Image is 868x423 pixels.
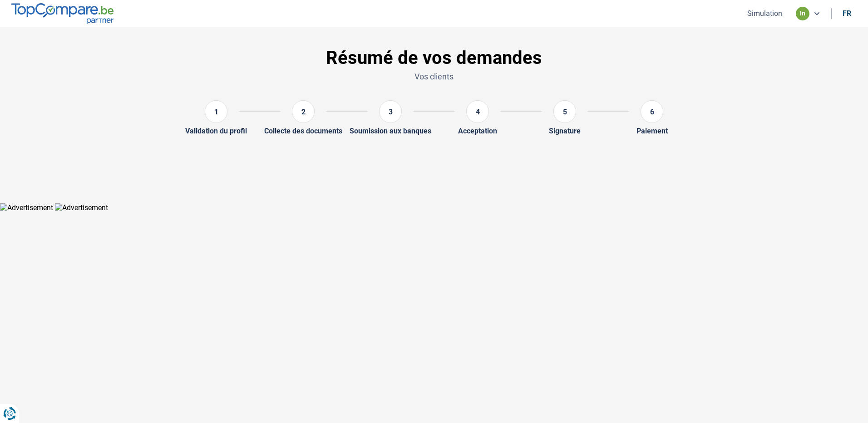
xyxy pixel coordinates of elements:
[379,100,402,123] div: 3
[292,100,315,123] div: 2
[205,100,227,123] div: 1
[350,127,431,135] div: Soumission aux banques
[745,9,785,18] button: Simulation
[796,7,809,20] div: in
[466,100,489,123] div: 4
[264,127,342,135] div: Collecte des documents
[549,127,581,135] div: Signature
[636,127,668,135] div: Paiement
[185,127,247,135] div: Validation du profil
[11,3,113,24] img: TopCompare.be
[843,9,851,18] div: fr
[55,203,108,212] img: Advertisement
[140,71,728,82] p: Vos clients
[140,47,728,69] h1: Résumé de vos demandes
[553,100,576,123] div: 5
[458,127,497,135] div: Acceptation
[641,100,663,123] div: 6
